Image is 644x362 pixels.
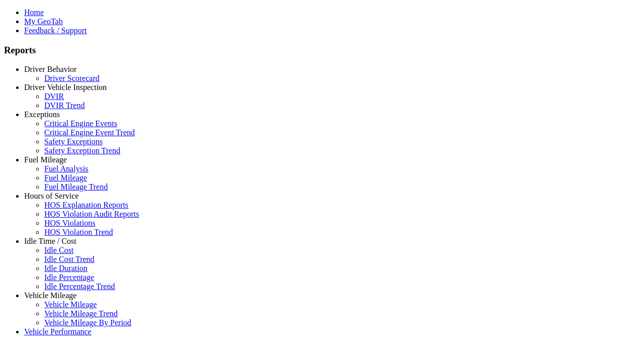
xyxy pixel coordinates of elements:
a: Critical Engine Events [44,119,117,128]
a: Idle Time / Cost [24,237,76,245]
a: Vehicle Mileage Trend [44,309,118,318]
a: Vehicle Mileage [24,291,76,300]
a: DVIR Trend [44,101,85,110]
a: HOS Violations [44,219,95,227]
a: Vehicle Mileage By Period [44,318,131,327]
a: Safety Exceptions [44,137,103,146]
a: Idle Percentage Trend [44,282,115,291]
h3: Reports [4,45,640,56]
a: DVIR [44,92,64,101]
a: Hours of Service [24,192,78,200]
a: Critical Engine Event Trend [44,128,135,137]
a: Home [24,8,44,17]
a: Vehicle Performance [24,327,92,336]
a: HOS Explanation Reports [44,201,128,209]
a: Feedback / Support [24,26,87,35]
a: Idle Percentage [44,273,94,282]
a: Fuel Mileage Trend [44,183,108,191]
a: Fuel Mileage [44,173,87,182]
a: Vehicle Mileage [44,300,97,309]
a: Driver Scorecard [44,74,100,82]
a: Idle Cost Trend [44,255,95,263]
a: Idle Cost [44,246,73,254]
a: Exceptions [24,110,60,119]
a: Driver Vehicle Inspection [24,83,107,92]
a: HOS Violation Audit Reports [44,210,139,218]
a: Driver Behavior [24,65,76,73]
a: Idle Duration [44,264,88,273]
a: Fuel Mileage [24,155,67,164]
a: HOS Violation Trend [44,228,113,236]
a: My GeoTab [24,17,63,26]
a: Fuel Analysis [44,164,89,173]
a: Safety Exception Trend [44,146,120,155]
